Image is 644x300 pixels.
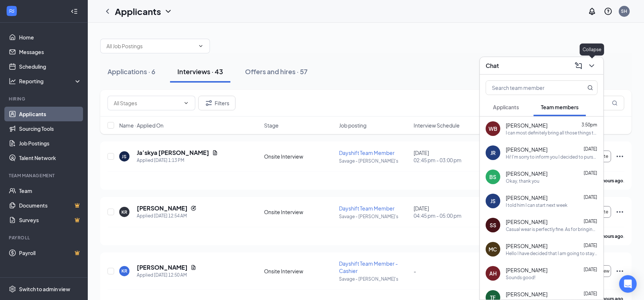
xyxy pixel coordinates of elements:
svg: Reapply [191,205,196,211]
div: SS [490,221,496,229]
div: Hiring [9,96,80,102]
span: [DATE] [584,146,597,152]
svg: QuestionInfo [604,7,613,16]
div: JS [122,153,127,160]
div: Payroll [9,235,80,241]
svg: Document [191,265,196,270]
div: Okay, thank you [506,178,539,184]
div: Applications · 6 [108,67,155,76]
span: Name · Applied On [119,122,163,129]
svg: Settings [9,285,16,293]
div: Onsite Interview [264,267,334,275]
span: Applicants [493,104,519,110]
div: Applied [DATE] 12:54 AM [137,212,196,220]
div: Applied [DATE] 12:50 AM [137,271,196,279]
b: 17 hours ago [596,233,623,239]
div: I can most definitely bring all those things to orientation. I just realize my mistake, I meant t... [506,130,598,136]
span: Job posting [339,122,366,129]
div: KR [121,268,127,274]
h3: Chat [486,62,499,70]
svg: Ellipses [615,267,624,276]
svg: ComposeMessage [574,61,583,70]
div: JR [490,149,496,156]
svg: Collapse [71,8,78,15]
div: Open Intercom Messenger [619,275,637,293]
span: [DATE] [584,219,597,224]
div: Interviews · 43 [177,67,223,76]
svg: Analysis [9,77,16,85]
svg: ChevronDown [587,61,596,70]
span: [PERSON_NAME] [506,242,547,250]
div: KR [121,209,127,215]
div: Collapse [580,43,604,56]
span: Team members [541,104,579,110]
span: [PERSON_NAME] [506,146,547,153]
div: Team Management [9,172,80,179]
h1: Applicants [115,5,161,18]
svg: ChevronDown [183,100,189,106]
button: ChevronDown [586,60,598,72]
span: 02:45 pm - 03:00 pm [414,156,484,164]
button: Filter Filters [198,96,236,110]
span: 3:50pm [581,122,597,128]
div: Sounds good! [506,274,535,281]
span: [DATE] [584,194,597,200]
div: WB [489,125,497,132]
span: [PERSON_NAME] [506,266,547,274]
span: - [414,268,416,274]
div: [DATE] [414,149,484,164]
a: SurveysCrown [19,213,82,227]
svg: Ellipses [615,152,624,161]
svg: ChevronDown [198,43,204,49]
div: Applied [DATE] 1:13 PM [137,157,218,164]
span: [DATE] [584,243,597,248]
h5: [PERSON_NAME] [137,204,188,212]
a: DocumentsCrown [19,198,82,213]
svg: MagnifyingGlass [587,85,593,91]
a: Job Postings [19,136,82,151]
span: [PERSON_NAME] [506,170,547,177]
span: [PERSON_NAME] [506,290,547,298]
div: AH [489,270,497,277]
a: Home [19,30,82,45]
div: [DATE] [414,205,484,219]
div: MC [489,246,497,253]
a: PayrollCrown [19,246,82,260]
div: JS [490,197,496,205]
p: Savage - [PERSON_NAME]'s [339,213,409,220]
a: Messages [19,45,82,59]
div: I told him I can start next week [506,202,568,208]
svg: MagnifyingGlass [612,100,618,106]
a: Talent Network [19,151,82,165]
svg: Filter [204,99,213,107]
div: SH [621,8,628,14]
div: Hi! I'm sorry to inform you I decided to pursue other opportunities. I hope you're able to fill t... [506,154,598,160]
svg: ChevronDown [164,7,173,16]
span: Dayshift Team Member [339,149,395,156]
div: Offers and hires · 57 [245,67,308,76]
span: 04:45 pm - 05:00 pm [414,212,484,219]
b: 4 hours ago [599,178,623,183]
a: Applicants [19,107,82,121]
input: All Stages [114,99,180,107]
span: [DATE] [584,267,597,272]
svg: Ellipses [615,208,624,216]
div: BS [490,173,497,181]
span: Dayshift Team Member - Cashier [339,260,398,274]
input: All Job Postings [106,42,195,50]
span: [DATE] [584,170,597,176]
h5: [PERSON_NAME] [137,263,188,271]
button: ComposeMessage [573,60,584,72]
div: Onsite Interview [264,153,334,160]
span: [PERSON_NAME] [506,122,547,129]
span: Interview Schedule [414,122,460,129]
p: Savage - [PERSON_NAME]'s [339,276,409,282]
svg: Document [212,150,218,156]
div: Onsite Interview [264,208,334,216]
div: Switch to admin view [19,285,70,293]
svg: ChevronLeft [103,7,112,16]
a: Scheduling [19,59,82,74]
div: Reporting [19,77,82,85]
span: Dayshift Team Member [339,205,395,212]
